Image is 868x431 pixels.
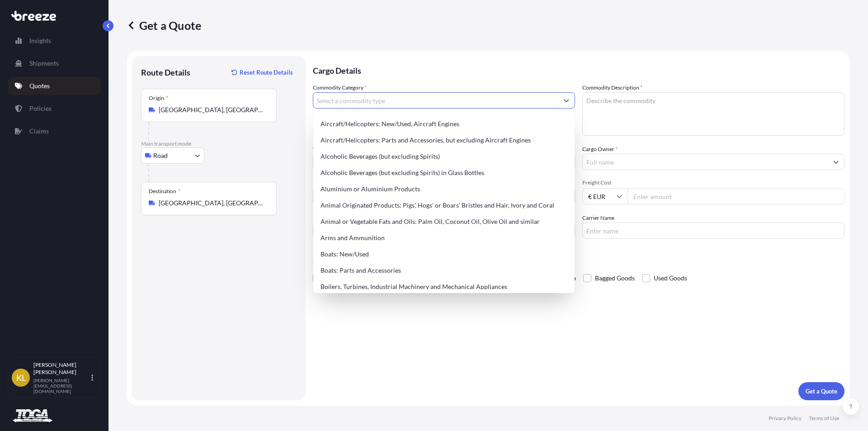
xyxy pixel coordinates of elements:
div: Aircraft/Helicopters: New/Used, Aircraft Engines [317,116,571,132]
div: Origin [149,95,168,102]
input: Select a commodity type [313,92,558,109]
label: Commodity Description [582,83,642,92]
p: Main transport mode [141,140,297,147]
span: Freight Cost [582,179,844,186]
span: Load Type [313,179,340,188]
div: Boilers, Turbines, Industrial Machinery and Mechanical Appliances [317,279,571,295]
p: Route Details [141,67,190,78]
p: Reset Route Details [240,68,293,77]
input: Enter name [582,223,844,239]
span: Road [153,151,168,160]
p: Claims [29,127,49,136]
input: Destination [159,199,265,208]
label: Carrier Name [582,213,614,223]
button: Select transport [141,147,204,164]
div: Boats: New/Used [317,246,571,262]
button: Show suggestions [828,154,844,170]
p: Cargo Details [313,56,844,83]
span: Bagged Goods [595,271,635,285]
label: Commodity Category [313,83,367,92]
p: Terms of Use [809,415,839,422]
p: Insights [29,36,51,45]
div: Aluminium or Aluminium Products [317,181,571,197]
div: Arms and Ammunition [317,230,571,246]
p: Shipments [29,59,59,68]
input: Full name [583,154,828,170]
span: Commodity Value [313,145,575,152]
img: organization-logo [11,409,54,423]
span: Used Goods [654,271,687,285]
span: KL [16,373,26,382]
div: Destination [149,188,180,195]
p: Special Conditions [313,257,844,264]
label: Cargo Owner [582,145,618,154]
p: [PERSON_NAME] [PERSON_NAME] [33,361,90,376]
div: Aircraft/Helicopters: Parts and Accessories, but excluding Aircraft Engines [317,132,571,148]
p: [PERSON_NAME][EMAIL_ADDRESS][DOMAIN_NAME] [33,378,90,394]
label: Booking Reference [313,213,358,223]
p: Policies [29,104,52,113]
div: Animal or Vegetable Fats and Oils: Palm Oil, Coconut Oil, Olive Oil and similar [317,213,571,230]
input: Origin [159,105,265,114]
p: Quotes [29,81,50,90]
div: Boats: Parts and Accessories [317,262,571,279]
button: Show suggestions [558,92,575,109]
input: Your internal reference [313,223,575,239]
input: Enter amount [627,188,844,204]
p: Get a Quote [806,387,837,396]
p: Get a Quote [127,18,201,33]
p: Privacy Policy [769,415,802,422]
div: Alcoholic Beverages (but excluding Spirits) in Glass Bottles [317,165,571,181]
div: Animal Originated Products: Pigs', Hogs' or Boars' Bristles and Hair, Ivory and Coral [317,197,571,213]
div: Alcoholic Beverages (but excluding Spirits) [317,148,571,165]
